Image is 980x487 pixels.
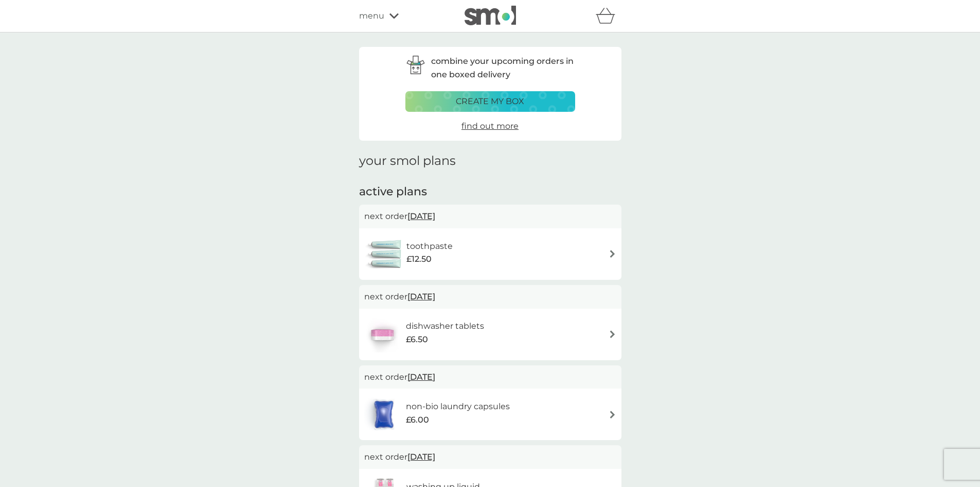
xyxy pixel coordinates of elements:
a: find out more [461,120,519,133]
button: create my box [405,91,575,112]
div: basket [596,6,621,26]
h1: your smol plans [359,154,621,169]
span: [DATE] [407,287,435,307]
img: non-bio laundry capsules [364,396,403,432]
h6: toothpaste [406,240,453,253]
img: arrow right [609,250,616,258]
p: create my box [456,95,524,108]
h2: active plans [359,184,621,200]
p: next order [364,290,616,304]
img: arrow right [609,411,616,418]
img: smol [465,6,516,25]
span: [DATE] [407,447,435,467]
span: £6.50 [406,333,428,346]
span: menu [359,9,384,23]
img: toothpaste [364,236,406,272]
span: £12.50 [406,253,432,266]
p: next order [364,450,616,464]
img: arrow right [609,330,616,338]
img: dishwasher tablets [364,316,400,352]
span: [DATE] [407,206,435,226]
p: next order [364,371,616,384]
p: combine your upcoming orders in one boxed delivery [431,55,575,81]
span: £6.00 [406,413,429,427]
span: find out more [461,121,519,131]
h6: non-bio laundry capsules [406,400,510,413]
span: [DATE] [407,367,435,387]
p: next order [364,210,616,223]
h6: dishwasher tablets [406,320,484,333]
